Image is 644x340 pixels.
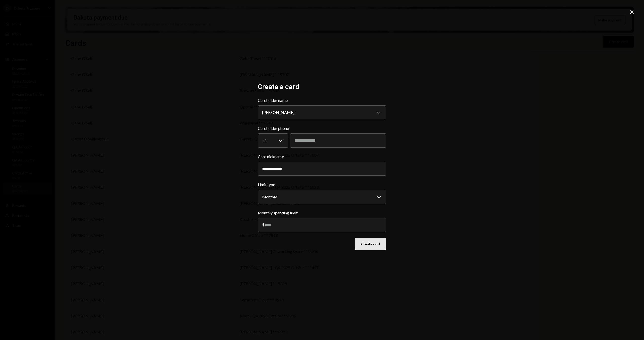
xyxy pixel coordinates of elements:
[258,82,386,91] h2: Create a card
[258,182,386,188] label: Limit type
[258,125,386,131] label: Cardholder phone
[258,105,386,119] button: Cardholder name
[258,97,386,103] label: Cardholder name
[262,222,265,227] div: $
[258,190,386,204] button: Limit type
[258,210,386,216] label: Monthly spending limit
[355,238,386,250] button: Create card
[258,154,386,160] label: Card nickname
